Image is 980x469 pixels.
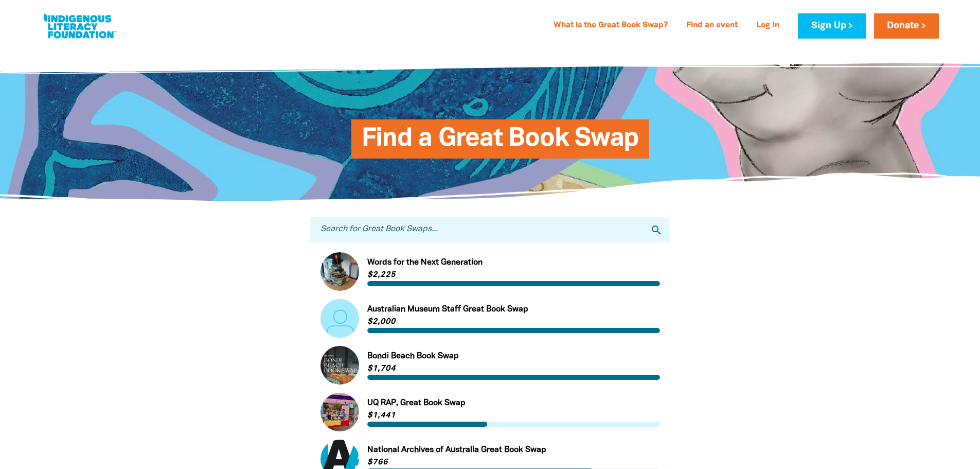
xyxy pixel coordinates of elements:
[362,127,639,159] span: Find a Great Book Swap
[680,18,744,34] a: Find an event
[750,18,786,34] a: Log In
[650,224,663,236] i: search
[874,13,939,39] a: Donate
[547,18,674,34] a: What is the Great Book Swap?
[798,13,865,39] a: Sign Up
